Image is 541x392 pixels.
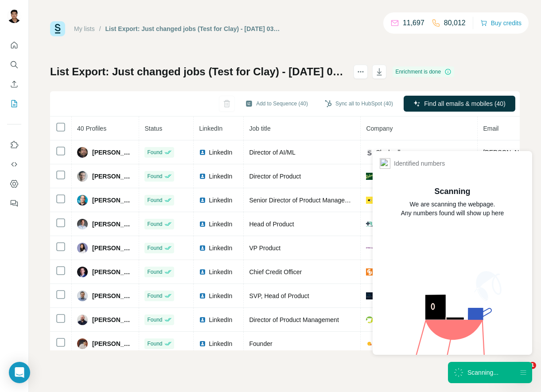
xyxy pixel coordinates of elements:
button: Find all emails & mobiles (40) [404,96,515,112]
span: LinkedIn [209,244,232,252]
span: [PERSON_NAME] [92,172,133,181]
button: Feedback [7,195,21,211]
span: Email [483,125,498,132]
span: [PERSON_NAME] [92,268,133,276]
img: LinkedIn logo [199,340,206,347]
span: LinkedIn [209,268,232,276]
div: Open Intercom Messenger [9,362,30,383]
img: Avatar [77,219,88,229]
img: company-logo [366,268,373,276]
div: List Export: Just changed jobs (Test for Clay) - [DATE] 03:20 [105,24,281,33]
span: Job title [249,125,270,132]
button: Dashboard [7,176,21,192]
span: Director of Product Management [249,316,339,323]
span: LinkedIn [199,125,222,132]
img: company-logo [366,292,373,299]
span: Found [147,268,162,276]
img: Avatar [77,171,88,182]
span: Founder [249,340,272,347]
span: LinkedIn [209,291,232,300]
span: Found [147,196,162,204]
img: Avatar [77,195,88,206]
span: [PERSON_NAME] [92,196,133,205]
span: [PERSON_NAME] [92,220,133,229]
button: Sync all to HubSpot (40) [319,97,399,110]
a: My lists [74,25,95,32]
span: [PERSON_NAME] [92,148,133,157]
span: SVP, Head of Product [249,292,309,299]
span: Company [366,125,393,132]
span: Director of AI/ML [249,149,295,156]
span: Found [147,316,162,324]
span: Found [147,244,162,252]
button: My lists [7,96,21,112]
button: Search [7,57,21,73]
span: Head of Product [249,221,294,228]
div: Enrichment is done [393,66,454,77]
button: Enrich CSV [7,76,21,92]
span: [PERSON_NAME] [92,244,133,252]
span: Chief Credit Officer [249,268,302,276]
img: Avatar [77,338,88,349]
img: Surfe Logo [50,21,65,36]
p: 11,697 [403,18,424,28]
span: [PERSON_NAME] [92,291,133,300]
span: LinkedIn [209,315,232,324]
img: company-logo [366,221,373,228]
button: Add to Sequence (40) [239,97,314,110]
span: Senior Director of Product Management [249,197,358,204]
button: Use Surfe API [7,156,21,172]
img: LinkedIn logo [199,245,206,252]
span: [PERSON_NAME] [92,315,133,324]
span: Skydweller [376,148,406,157]
button: actions [354,65,368,79]
button: Buy credits [480,17,522,29]
img: LinkedIn logo [199,197,206,204]
img: company-logo [366,316,373,323]
span: Found [147,292,162,300]
img: company-logo [366,173,373,180]
img: company-logo [366,197,373,204]
p: 80,012 [444,18,466,28]
span: LinkedIn [209,196,232,205]
img: LinkedIn logo [199,221,206,228]
span: Status [144,125,162,132]
img: company-logo [366,340,373,347]
img: Avatar [77,314,88,325]
span: LinkedIn [209,220,232,229]
span: Found [147,340,162,348]
img: Avatar [77,243,88,253]
span: [PERSON_NAME] [92,339,133,348]
span: 1 [529,362,536,369]
img: Avatar [77,291,88,301]
img: LinkedIn logo [199,268,206,276]
span: Director of Product [249,173,301,180]
span: Found [147,172,162,180]
span: Found [147,148,162,156]
span: Found [147,220,162,228]
span: VP Product [249,245,280,252]
button: Quick start [7,37,21,53]
span: LinkedIn [209,148,232,157]
img: LinkedIn logo [199,173,206,180]
img: Avatar [77,147,88,158]
span: LinkedIn [209,339,232,348]
img: LinkedIn logo [199,149,206,156]
img: company-logo [366,149,373,156]
li: / [99,24,101,33]
span: 40 Profiles [77,125,106,132]
img: LinkedIn logo [199,292,206,299]
img: company-logo [366,247,373,248]
img: LinkedIn logo [199,316,206,323]
span: LinkedIn [209,172,232,181]
img: Avatar [77,267,88,277]
span: Find all emails & mobiles (40) [424,99,506,108]
h1: List Export: Just changed jobs (Test for Clay) - [DATE] 03:20 [50,65,346,79]
button: Use Surfe on LinkedIn [7,137,21,153]
img: Avatar [7,9,21,23]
